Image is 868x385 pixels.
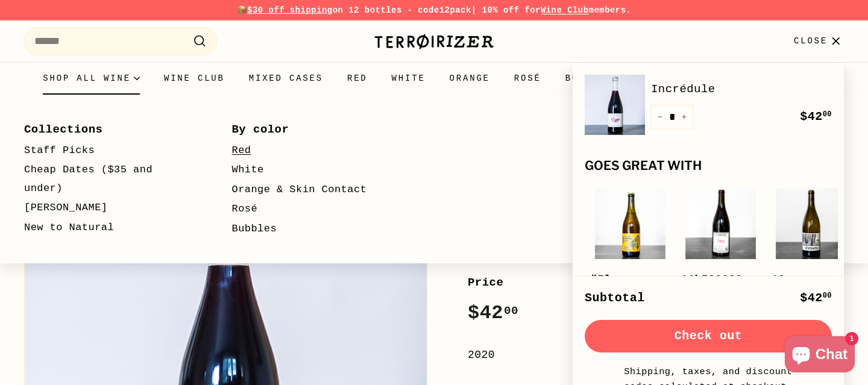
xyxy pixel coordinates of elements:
[152,62,237,95] a: Wine Club
[591,274,652,355] b: "Il Macerato" Orange Ancestrale
[502,62,553,95] a: Rosé
[468,274,844,292] label: Price
[585,289,645,308] div: Subtotal
[247,5,333,15] span: $30 off shipping
[772,185,850,372] a: 13 Vents2023[PERSON_NAME]
[232,160,405,180] a: White
[823,110,832,119] sup: 00
[651,80,832,98] a: Incrédule
[541,5,589,15] a: Wine Club
[232,219,405,239] a: Bubbles
[232,199,405,219] a: Rosé
[380,62,438,95] a: White
[675,105,693,130] button: Increase item quantity by one
[585,75,645,135] img: Incrédule
[800,110,832,124] span: $42
[468,302,518,324] span: $42
[31,62,152,95] summary: Shop all wine
[781,336,858,375] inbox-online-store-chat: Shopify online store chat
[787,23,851,59] button: Close
[468,346,844,364] div: 2020
[681,274,715,286] b: 11h53
[823,292,832,300] sup: 00
[24,4,844,17] p: 📦 on 12 bottles - code | 10% off for members.
[24,119,197,140] a: Collections
[232,141,405,161] a: Red
[24,160,197,198] a: Cheap Dates ($35 and under)
[24,198,197,218] a: [PERSON_NAME]
[24,141,197,161] a: Staff Picks
[232,119,405,140] a: By color
[681,185,759,355] a: 11h532023Domaine des Grottes
[585,320,832,352] button: Check out
[681,271,747,289] div: 2023
[439,5,471,15] strong: 12pack
[800,289,832,308] div: $42
[232,180,405,200] a: Orange & Skin Contact
[335,62,380,95] a: Red
[553,62,624,95] a: Bubbles
[651,105,669,130] button: Reduce item quantity by one
[591,271,657,358] div: 2022
[24,218,197,238] a: New to Natural
[585,159,832,173] div: Goes great with
[237,62,335,95] a: Mixed Cases
[504,304,518,318] sup: 00
[772,271,838,306] div: 2023
[438,62,502,95] a: Orange
[772,274,805,303] b: 13 Vents
[794,34,828,48] span: Close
